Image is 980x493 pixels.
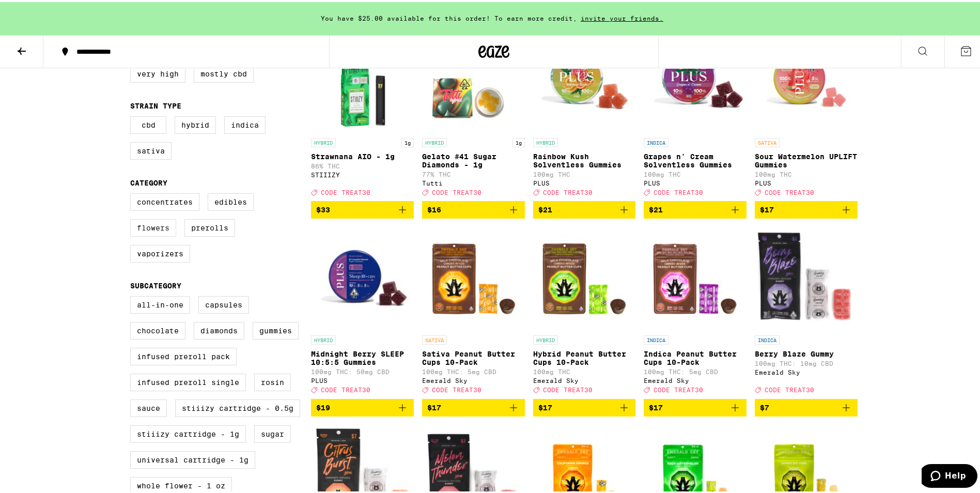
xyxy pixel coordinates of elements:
[130,475,232,492] label: Whole Flower - 1 oz
[755,169,858,176] p: 100mg THC
[321,187,370,194] span: CODE TREAT30
[130,397,167,415] label: Sauce
[543,187,593,194] span: CODE TREAT30
[654,187,703,194] span: CODE TREAT30
[755,27,858,199] a: Open page for Sour Watermelon UPLIFT Gummies from PLUS
[130,423,246,441] label: STIIIZY Cartridge - 1g
[533,366,636,373] p: 100mg THC
[422,348,525,364] p: Sativa Peanut Butter Cups 10-Pack
[130,280,181,288] legend: Subcategory
[311,333,336,343] p: HYBRID
[254,372,291,389] label: Rosin
[644,397,746,414] button: Add to bag
[644,199,746,217] button: Add to bag
[311,397,414,414] button: Add to bag
[311,199,414,217] button: Add to bag
[644,27,746,131] img: PLUS - Grapes n' Cream Solventless Gummies
[422,199,525,217] button: Add to bag
[130,177,167,185] legend: Category
[755,199,858,217] button: Add to bag
[311,225,414,328] img: PLUS - Midnight Berry SLEEP 10:5:5 Gummies
[422,366,525,373] p: 100mg THC: 5mg CBD
[130,114,166,132] label: CBD
[311,161,414,167] p: 86% THC
[422,375,525,382] div: Emerald Sky
[644,150,746,167] p: Grapes n' Cream Solventless Gummies
[765,187,814,194] span: CODE TREAT30
[755,136,780,145] p: SATIVA
[644,333,668,343] p: INDICA
[130,63,185,81] label: Very High
[311,225,414,396] a: Open page for Midnight Berry SLEEP 10:5:5 Gummies from PLUS
[755,150,858,167] p: Sour Watermelon UPLIFT Gummies
[577,13,667,20] span: invite your friends.
[321,13,577,20] span: You have $25.00 available for this order! To earn more credit,
[311,136,336,145] p: HYBRID
[311,170,414,176] div: STIIIZY
[533,397,636,414] button: Add to bag
[755,333,780,343] p: INDICA
[649,402,663,410] span: $17
[649,204,663,212] span: $21
[644,136,668,145] p: INDICA
[130,320,185,337] label: Chocolate
[194,320,244,337] label: Diamonds
[422,178,525,184] div: Tutti
[533,225,636,328] img: Emerald Sky - Hybrid Peanut Butter Cups 10-Pack
[644,366,746,373] p: 100mg THC: 5mg CBD
[543,385,593,392] span: CODE TREAT30
[175,397,300,415] label: STIIIZY Cartridge - 0.5g
[224,114,266,132] label: Indica
[760,402,769,410] span: $7
[644,348,746,364] p: Indica Peanut Butter Cups 10-Pack
[644,375,746,382] div: Emerald Sky
[130,243,190,260] label: Vaporizers
[311,375,414,382] div: PLUS
[533,199,636,217] button: Add to bag
[765,385,814,392] span: CODE TREAT30
[422,397,525,414] button: Add to bag
[755,225,858,396] a: Open page for Berry Blaze Gummy from Emerald Sky
[321,385,370,392] span: CODE TREAT30
[755,348,858,356] p: Berry Blaze Gummy
[533,136,558,145] p: HYBRID
[198,294,249,312] label: Capsules
[253,320,299,337] label: Gummies
[422,225,525,328] img: Emerald Sky - Sativa Peanut Butter Cups 10-Pack
[130,217,176,235] label: Flowers
[254,423,291,441] label: Sugar
[755,397,858,414] button: Add to bag
[130,346,237,363] label: Infused Preroll Pack
[427,204,441,212] span: $16
[533,348,636,364] p: Hybrid Peanut Butter Cups 10-Pack
[755,178,858,184] div: PLUS
[316,204,330,212] span: $33
[755,358,858,365] p: 100mg THC: 10mg CBD
[654,385,703,392] span: CODE TREAT30
[311,27,414,199] a: Open page for Strawnana AIO - 1g from STIIIZY
[130,100,181,108] legend: Strain Type
[311,348,414,364] p: Midnight Berry SLEEP 10:5:5 Gummies
[427,402,441,410] span: $17
[538,402,552,410] span: $17
[760,204,774,212] span: $17
[422,333,447,343] p: SATIVA
[755,27,858,131] img: PLUS - Sour Watermelon UPLIFT Gummies
[533,178,636,184] div: PLUS
[130,191,199,209] label: Concentrates
[432,385,481,392] span: CODE TREAT30
[644,178,746,184] div: PLUS
[533,27,636,199] a: Open page for Rainbow Kush Solventless Gummies from PLUS
[922,462,977,488] iframe: Opens a widget where you can find more information
[311,366,414,373] p: 100mg THC: 50mg CBD
[644,225,746,396] a: Open page for Indica Peanut Butter Cups 10-Pack from Emerald Sky
[184,217,235,235] label: Prerolls
[194,63,254,81] label: Mostly CBD
[644,169,746,176] p: 100mg THC
[130,372,246,389] label: Infused Preroll Single
[644,225,746,328] img: Emerald Sky - Indica Peanut Butter Cups 10-Pack
[422,136,447,145] p: HYBRID
[175,114,216,132] label: Hybrid
[422,225,525,396] a: Open page for Sativa Peanut Butter Cups 10-Pack from Emerald Sky
[422,150,525,167] p: Gelato #41 Sugar Diamonds - 1g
